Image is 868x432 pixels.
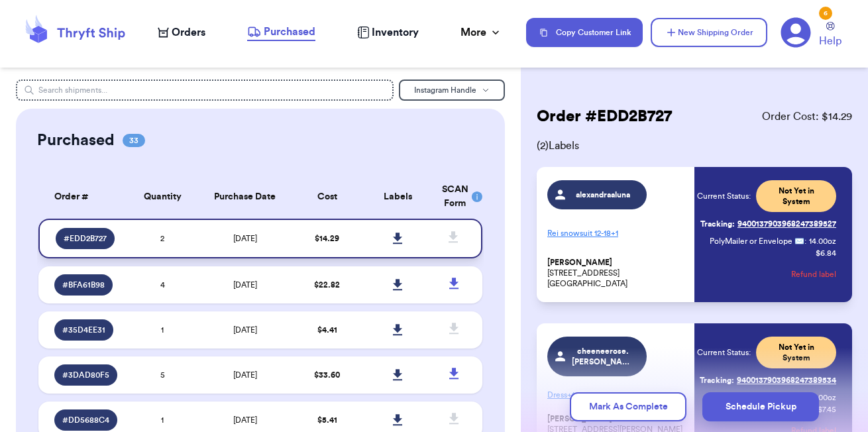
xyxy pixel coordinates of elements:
p: $ 6.84 [816,248,836,258]
span: $ 33.60 [314,371,340,379]
span: $ 22.82 [314,281,340,289]
span: Not Yet in System [764,342,828,363]
span: 5 [160,371,165,379]
button: Copy Customer Link [526,18,643,47]
span: 2 [160,235,164,243]
span: [PERSON_NAME] [547,258,612,268]
span: Orders [172,25,205,40]
span: # 3DAD80F5 [62,370,109,380]
a: Tracking:9400137903968247389534 [700,370,836,391]
span: Tracking: [700,219,735,229]
th: Cost [292,175,362,219]
span: 33 [123,134,145,147]
span: Current Status: [697,347,751,358]
span: Tracking: [700,375,734,386]
div: 6 [819,7,832,20]
span: # BFA61B98 [62,280,105,290]
h2: Purchased [37,130,115,151]
span: # EDD2B727 [64,233,107,244]
a: Orders [158,25,205,40]
span: Not Yet in System [764,186,828,207]
p: Rei snowsuit 12-18 [547,223,686,244]
button: New Shipping Order [651,18,767,47]
span: [DATE] [233,371,257,379]
span: ( 2 ) Labels [537,138,852,154]
span: 1 [161,416,164,424]
button: Mark As Complete [570,392,686,421]
span: $ 5.41 [317,416,337,424]
span: Order Cost: $ 14.29 [762,109,852,125]
span: Purchased [264,24,315,40]
button: Instagram Handle [399,80,505,101]
div: More [461,25,502,40]
th: Order # [38,175,127,219]
a: Tracking:9400137903968247389527 [700,213,836,235]
th: Quantity [127,175,198,219]
span: [DATE] [233,326,257,334]
span: 14.00 oz [809,236,836,246]
th: Purchase Date [198,175,292,219]
span: [DATE] [233,416,257,424]
span: # 35D4EE31 [62,325,105,335]
span: cheeneerose.[PERSON_NAME] [572,346,635,367]
span: [DATE] [233,235,257,243]
span: Help [819,33,841,49]
span: $ 4.41 [317,326,337,334]
span: [DATE] [233,281,257,289]
button: Schedule Pickup [702,392,819,421]
span: PolyMailer or Envelope ✉️ [710,237,804,245]
a: Purchased [247,24,315,41]
div: SCAN Form [442,183,467,211]
a: Help [819,22,841,49]
h2: Order # EDD2B727 [537,106,672,127]
a: 6 [781,17,811,48]
span: alexandraaluna [572,189,635,200]
span: $ 14.29 [315,235,339,243]
span: Inventory [372,25,419,40]
span: Current Status: [697,191,751,201]
span: # DD5688C4 [62,415,109,425]
input: Search shipments... [16,80,394,101]
p: [STREET_ADDRESS] [GEOGRAPHIC_DATA] [547,257,686,289]
span: Instagram Handle [414,86,476,94]
span: 4 [160,281,165,289]
button: Refund label [791,260,836,289]
span: : [804,236,806,246]
span: + 1 [611,229,618,237]
a: Inventory [357,25,419,40]
th: Labels [362,175,433,219]
span: 1 [161,326,164,334]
